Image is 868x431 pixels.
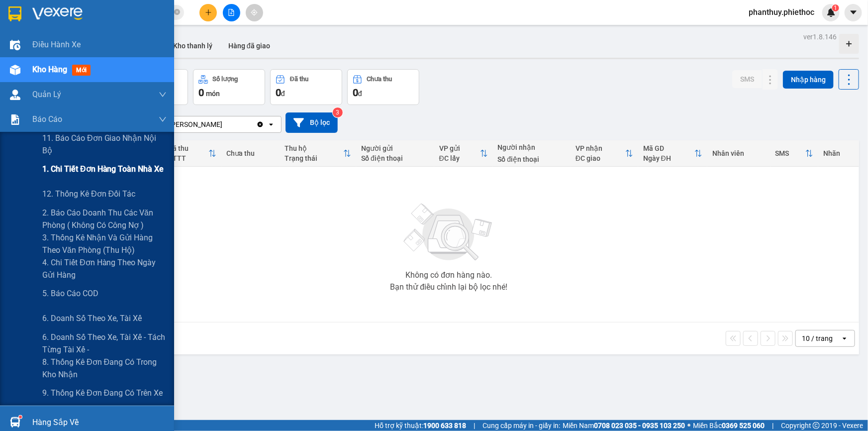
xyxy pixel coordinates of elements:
div: Tạo kho hàng mới [839,34,859,54]
span: 2. Báo cáo doanh thu các văn phòng ( không có công nợ ) [42,207,167,231]
svg: open [841,334,849,342]
span: aim [251,9,258,16]
span: mới [72,65,91,76]
th: Toggle SortBy [434,140,493,167]
span: Điều hành xe [32,38,81,51]
img: warehouse-icon [10,90,20,100]
span: 6. Doanh số theo xe, tài xế - tách từng tài xế - [42,331,167,356]
span: close-circle [174,9,180,15]
li: Hotline: 1900 3383, ĐT/Zalo : 0862837383 [93,37,416,49]
div: Đã thu [290,76,308,83]
div: Số điện thoại [498,155,566,163]
div: ĐC giao [576,154,625,162]
div: Không có đơn hàng nào. [405,271,492,279]
div: Trạng thái [285,154,343,162]
li: 237 [PERSON_NAME] , [GEOGRAPHIC_DATA] [93,24,416,37]
span: 9. Thống kê đơn đang có trên xe [42,387,163,399]
span: Cung cấp máy in - giấy in: [482,420,560,431]
span: Quản Lý [32,88,61,101]
span: món [206,90,220,98]
img: warehouse-icon [10,417,20,428]
button: plus [199,4,217,21]
span: 1. Chi tiết đơn hàng toàn nhà xe [42,163,164,175]
sup: 3 [333,108,343,117]
span: Báo cáo [32,113,62,125]
span: 0 [353,87,358,99]
img: logo.jpg [12,12,62,62]
div: 10 / trang [802,333,833,343]
span: 3. Thống kê nhận và gửi hàng theo văn phòng (thu hộ) [42,231,167,256]
span: 6. Doanh số theo xe, tài xế [42,312,142,324]
button: file-add [223,4,240,21]
span: ⚪️ [687,424,690,428]
div: Hàng sắp về [32,415,167,430]
span: | [474,420,475,431]
span: caret-down [849,8,858,17]
strong: 0708 023 035 - 0935 103 250 [594,422,685,430]
button: Bộ lọc [286,112,338,133]
div: ĐC lấy [439,154,480,162]
span: Hỗ trợ kỹ thuật: [375,420,466,431]
button: Số lượng0món [193,69,265,105]
span: Miền Bắc [693,420,765,431]
span: đ [281,90,285,98]
span: Kho hàng [32,65,67,74]
strong: 1900 633 818 [423,422,466,430]
svg: Clear value [256,120,264,128]
div: SMS [775,149,806,157]
div: VP [PERSON_NAME] [159,119,222,129]
span: plus [205,9,212,16]
img: warehouse-icon [10,65,20,75]
div: Người nhận [498,143,566,151]
sup: 1 [832,4,839,11]
span: 8. Thống kê đơn đang có trong kho nhận [42,356,167,381]
span: 0 [198,87,204,99]
div: Nhân viên [712,149,766,157]
img: svg+xml;base64,PHN2ZyBjbGFzcz0ibGlzdC1wbHVnX19zdmciIHhtbG5zPSJodHRwOi8vd3d3LnczLm9yZy8yMDAwL3N2Zy... [399,198,498,267]
div: ver 1.8.146 [803,31,837,42]
button: caret-down [845,4,862,21]
span: close-circle [174,8,180,17]
div: Thu hộ [285,144,343,152]
button: Chưa thu0đ [347,69,419,105]
span: copyright [813,422,820,429]
span: Miền Nam [563,420,685,431]
sup: 1 [19,416,22,419]
span: 4. Chi tiết đơn hàng theo ngày gửi hàng [42,256,167,281]
div: Người gửi [361,144,429,152]
span: down [159,115,167,123]
strong: 0369 525 060 [722,422,765,430]
input: Selected VP Phạm Văn Đồng. [223,119,224,129]
span: 0 [276,87,281,99]
button: Kho thanh lý [165,34,220,58]
span: đ [358,90,362,98]
span: phanthuy.phiethoc [741,6,822,18]
span: file-add [228,9,235,16]
th: Toggle SortBy [571,140,638,167]
button: Đã thu0đ [270,69,342,105]
b: GỬI : VP [PERSON_NAME] [12,72,174,89]
div: Ngày ĐH [643,154,694,162]
div: Số điện thoại [361,154,429,162]
div: Chưa thu [226,149,275,157]
div: Chưa thu [367,76,392,83]
button: SMS [732,70,762,88]
div: VP nhận [576,144,625,152]
span: 11. Báo cáo đơn giao nhận nội bộ [42,132,167,157]
img: logo-vxr [8,6,21,21]
button: aim [246,4,263,21]
img: solution-icon [10,114,20,125]
div: Nhãn [823,149,854,157]
div: HTTT [168,154,208,162]
span: down [159,91,167,99]
span: 5. Báo cáo COD [42,287,98,300]
button: Hàng đã giao [220,34,278,58]
span: 1 [834,4,837,11]
div: Mã GD [643,144,694,152]
th: Toggle SortBy [638,140,707,167]
span: | [772,420,773,431]
th: Toggle SortBy [163,140,221,167]
img: warehouse-icon [10,40,20,50]
th: Toggle SortBy [771,140,819,167]
div: Số lượng [213,76,238,83]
